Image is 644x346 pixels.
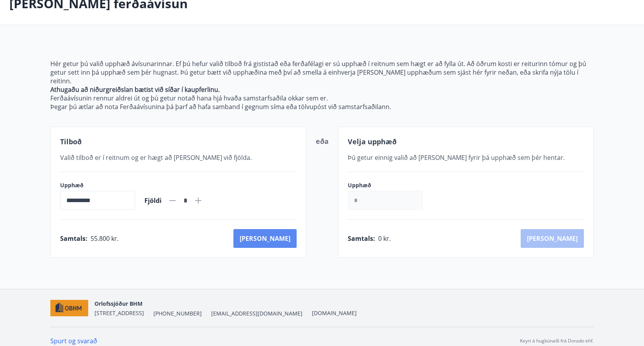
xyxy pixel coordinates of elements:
strong: Athugaðu að niðurgreiðslan bætist við síðar í kaupferlinu. [50,85,220,94]
label: Upphæð [348,181,431,189]
label: Upphæð [60,181,135,189]
span: [EMAIL_ADDRESS][DOMAIN_NAME] [211,310,302,317]
button: [PERSON_NAME] [233,229,297,248]
a: [DOMAIN_NAME] [312,309,357,317]
span: Tilboð [60,137,82,146]
span: Orlofssjóður BHM [94,300,142,307]
span: Samtals : [60,234,87,243]
p: Hér getur þú valið upphæð ávísunarinnar. Ef þú hefur valið tilboð frá gististað eða ferðafélagi e... [50,59,594,85]
p: Þegar þú ætlar að nota Ferðaávísunina þá þarf að hafa samband í gegnum síma eða tölvupóst við sam... [50,102,594,111]
span: eða [316,136,329,146]
a: Spurt og svarað [50,337,97,345]
span: 0 kr. [378,234,391,243]
span: Fjöldi [144,196,162,205]
span: [PHONE_NUMBER] [153,310,202,317]
p: Ferðaávísunin rennur aldrei út og þú getur notað hana hjá hvaða samstarfsaðila okkar sem er. [50,94,594,102]
span: Velja upphæð [348,137,397,146]
span: [STREET_ADDRESS] [94,309,144,317]
img: c7HIBRK87IHNqKbXD1qOiSZFdQtg2UzkX3TnRQ1O.png [50,300,88,317]
span: Þú getur einnig valið að [PERSON_NAME] fyrir þá upphæð sem þér hentar. [348,153,565,162]
span: Valið tilboð er í reitnum og er hægt að [PERSON_NAME] við fjölda. [60,153,252,162]
span: 55.800 kr. [91,234,119,243]
span: Samtals : [348,234,375,243]
p: Keyrt á hugbúnaði frá Dorado ehf. [520,337,594,344]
